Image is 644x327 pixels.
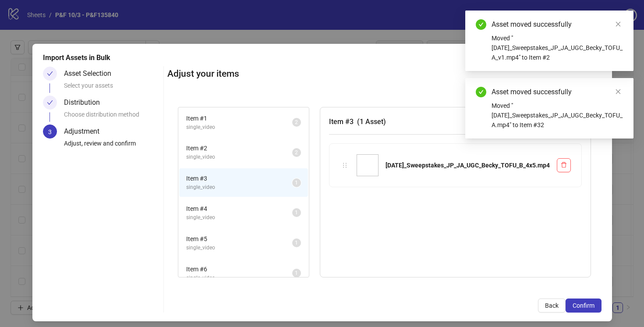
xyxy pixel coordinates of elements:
div: Moved "[DATE]_Sweepstakes_JP_JA_UGC_Becky_TOFU_A_v1.mp4" to Item #2 [492,33,623,62]
div: Import Assets in Bulk [43,53,602,63]
span: check [47,100,53,106]
span: 1 [295,180,298,186]
div: Moved "[DATE]_Sweepstakes_JP_JA_UGC_Becky_TOFU_A.mp4" to Item #32 [492,101,623,130]
span: single_video [186,123,292,132]
sup: 1 [292,178,301,187]
div: [DATE]_Sweepstakes_JP_JA_UGC_Becky_TOFU_B_4x5.mp4 [386,160,550,170]
div: Select your assets [64,81,160,96]
sup: 2 [292,118,301,127]
button: Delete [557,158,571,172]
span: 1 [295,210,298,216]
h3: Item # 3 [329,116,582,127]
span: check-circle [476,19,486,30]
span: single_video [186,153,292,161]
div: Asset moved successfully [492,19,623,30]
span: Back [545,302,559,309]
span: single_video [186,274,292,282]
sup: 1 [292,269,301,277]
span: Item # 4 [186,204,292,213]
span: Item # 1 [186,114,292,123]
div: Asset moved successfully [492,87,623,97]
div: Choose distribution method [64,110,160,124]
a: Close [613,87,623,96]
div: Distribution [64,96,107,110]
button: Confirm [566,299,602,313]
span: 2 [295,149,298,156]
span: check [47,71,53,77]
span: Item # 3 [186,174,292,183]
span: check-circle [476,87,486,97]
span: single_video [186,213,292,222]
span: Item # 6 [186,264,292,274]
div: holder [340,160,350,170]
span: Confirm [573,302,594,309]
h2: Adjust your items [167,67,602,81]
sup: 2 [292,148,301,157]
span: delete [561,162,567,168]
img: October25_Sweepstakes_JP_JA_UGC_Becky_TOFU_B_4x5.mp4 [357,154,379,176]
span: close [615,89,621,95]
span: Item # 5 [186,234,292,244]
div: Adjust, review and confirm [64,139,160,153]
sup: 1 [292,208,301,217]
span: Item # 2 [186,143,292,153]
span: holder [342,162,348,168]
div: Asset Selection [64,67,118,81]
sup: 1 [292,238,301,247]
span: 3 [48,128,52,135]
span: single_video [186,183,292,192]
div: Adjustment [64,124,106,139]
button: Back [538,299,566,313]
span: 2 [295,119,298,125]
span: single_video [186,244,292,252]
span: close [615,21,621,27]
span: 1 [295,240,298,246]
span: 1 [295,270,298,276]
span: ( 1 Asset ) [357,117,386,126]
a: Close [613,19,623,29]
